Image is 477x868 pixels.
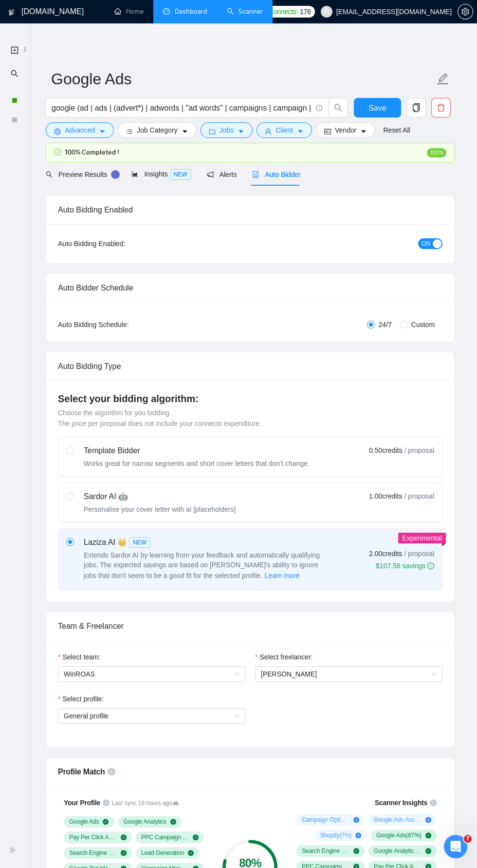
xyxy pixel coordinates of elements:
span: copy [407,103,425,112]
span: check-circle [121,834,127,840]
span: plus-circle [425,817,431,823]
button: setting [458,4,473,19]
span: check-circle [188,850,194,856]
span: NEW [170,169,191,180]
span: caret-down [238,128,244,135]
span: robot [252,171,259,178]
a: homeHome [114,7,144,16]
span: caret-down [360,128,367,135]
span: area-chart [131,171,138,177]
span: Lead Generation [141,849,184,857]
a: Reset All [383,125,410,135]
span: PPC Campaign Setup & Management [141,833,189,841]
span: Google Ads ( 87 %) [376,831,422,839]
a: New Scanner [11,40,18,60]
span: edit [437,73,449,85]
span: check-circle [170,819,176,825]
iframe: Intercom live chat [444,835,467,858]
div: Auto Bidder Schedule [58,274,442,302]
span: [PERSON_NAME] [261,670,317,678]
button: userClientcaret-down [257,122,312,138]
span: setting [458,8,473,16]
span: user [323,8,330,15]
span: Jobs [220,125,234,135]
span: check-circle [121,850,127,856]
span: Pay Per Click Advertising [69,833,117,841]
img: logo [8,4,15,20]
span: Profile Match [58,768,105,776]
span: 176 [300,6,311,17]
button: Laziza AI NEWExtends Sardor AI by learning from your feedback and automatically qualifying jobs. ... [264,570,300,581]
span: caret-down [99,128,106,135]
span: info-circle [108,768,115,775]
a: searchScanner [227,7,263,16]
span: Job Category [137,125,177,135]
span: ON [422,238,430,249]
span: 7 [464,835,472,843]
span: Choose the algorithm for you bidding. The price per proposal does not include your connects expen... [58,409,261,427]
span: setting [54,128,61,135]
span: Connects: [269,6,298,17]
span: info-circle [316,105,322,111]
span: 100% [427,148,446,157]
div: Works great for narrow segments and short cover letters that don't change. [84,459,310,468]
span: Client [275,125,293,135]
button: idcardVendorcaret-down [316,122,375,138]
span: info-circle [427,562,434,569]
span: plus-circle [353,817,359,823]
span: Google Ads Account Management ( 8 %) [374,816,422,824]
span: Alerts [207,171,237,178]
div: Auto Bidding Type [58,352,442,380]
div: Template Bidder [84,445,310,457]
span: bars [126,128,133,135]
button: copy [406,98,426,117]
div: Tooltip anchor [111,170,120,179]
span: Insights [131,170,191,178]
span: caret-down [297,128,304,135]
span: Select profile: [62,694,104,704]
span: check-circle [425,848,431,854]
button: delete [431,98,451,117]
span: check-circle [54,149,61,155]
span: NEW [129,537,150,548]
button: settingAdvancedcaret-down [46,122,114,138]
label: Select team: [58,652,100,662]
span: user [265,128,272,135]
span: Vendor [335,125,356,135]
button: Save [354,98,401,117]
span: search [46,171,53,178]
span: notification [207,171,214,178]
div: Team & Freelancer [58,612,442,640]
span: Preview Results [46,171,116,178]
button: barsJob Categorycaret-down [118,122,196,138]
div: Laziza AI [84,537,327,548]
span: info-circle [103,799,110,806]
div: Auto Bidding Schedule: [58,319,186,330]
span: 100% Completed ! [65,147,119,158]
span: Scanner Insights [375,799,427,806]
span: caret-down [182,128,188,135]
span: Experimental [402,534,442,542]
span: 2.00 credits [369,548,402,559]
span: Extends Sardor AI by learning from your feedback and automatically qualifying jobs. The expected ... [84,551,320,579]
li: New Scanner [3,40,25,59]
span: check-circle [425,832,431,838]
span: check-circle [103,819,109,825]
button: folderJobscaret-down [201,122,253,138]
div: Sardor AI 🤖 [84,491,236,502]
li: My Scanners [3,63,25,130]
div: Personalise your cover letter with ai [placeholders] [84,504,236,514]
input: Search Freelance Jobs... [52,102,312,114]
span: double-right [9,845,18,855]
span: Search Engine Marketing [69,849,117,857]
span: info-circle [430,799,437,806]
span: Auto Bidder [252,171,300,178]
span: / proposal [404,445,434,455]
div: Auto Bidding Enabled [58,196,442,224]
span: idcard [324,128,331,135]
span: search [329,103,348,112]
h4: Select your bidding algorithm: [58,392,442,405]
span: / proposal [404,491,434,501]
span: Google Analytics ( 55 %) [374,847,422,855]
span: Campaign Optimization ( 9 %) [302,816,349,824]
